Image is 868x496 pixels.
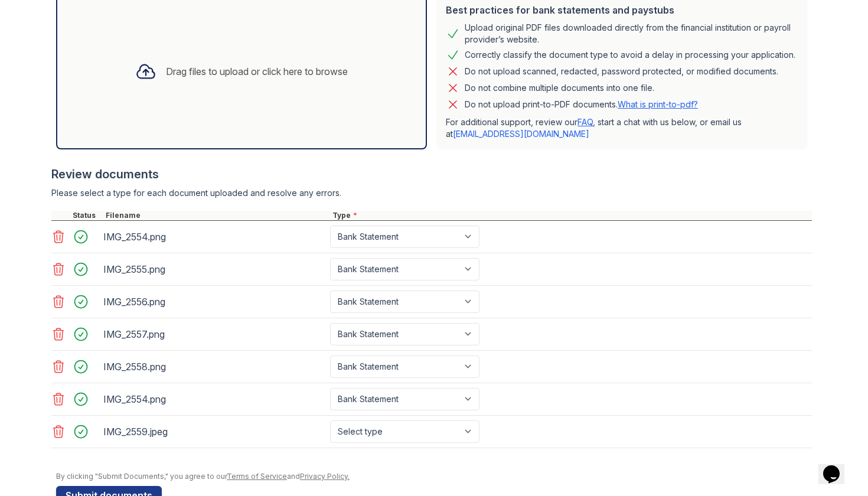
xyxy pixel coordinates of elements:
[818,449,856,484] iframe: chat widget
[103,227,325,246] div: IMG_2554.png
[577,117,593,127] a: FAQ
[465,64,778,79] div: Do not upload scanned, redacted, password protected, or modified documents.
[330,211,812,220] div: Type
[103,260,325,279] div: IMG_2555.png
[103,292,325,311] div: IMG_2556.png
[465,22,798,45] div: Upload original PDF files downloaded directly from the financial institution or payroll provider’...
[51,187,812,199] div: Please select a type for each document uploaded and resolve any errors.
[103,211,330,220] div: Filename
[465,81,654,95] div: Do not combine multiple documents into one file.
[103,390,325,409] div: IMG_2554.png
[465,48,795,62] div: Correctly classify the document type to avoid a delay in processing your application.
[227,472,287,481] a: Terms of Service
[300,472,350,481] a: Privacy Policy.
[51,166,812,182] div: Review documents
[103,422,325,441] div: IMG_2559.jpeg
[56,472,812,481] div: By clicking "Submit Documents," you agree to our and
[446,116,798,140] p: For additional support, review our , start a chat with us below, or email us at
[465,99,698,110] p: Do not upload print-to-PDF documents.
[70,211,103,220] div: Status
[446,3,798,17] div: Best practices for bank statements and paystubs
[618,99,698,109] a: What is print-to-pdf?
[103,357,325,376] div: IMG_2558.png
[103,325,325,344] div: IMG_2557.png
[166,64,348,79] div: Drag files to upload or click here to browse
[453,129,589,139] a: [EMAIL_ADDRESS][DOMAIN_NAME]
